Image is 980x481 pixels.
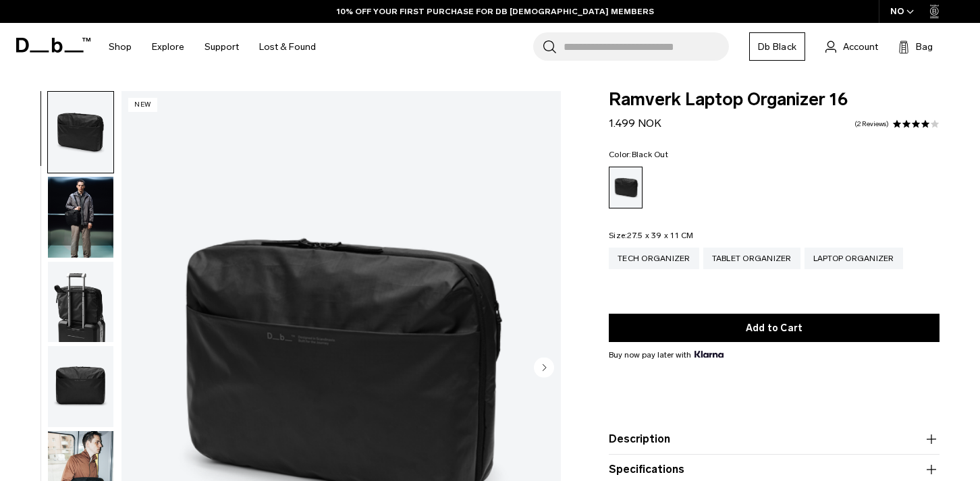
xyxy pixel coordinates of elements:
[47,176,114,258] button: Ramverk Laptop Organizer 16" Black Out
[259,23,316,71] a: Lost & Found
[609,431,940,447] button: Description
[609,167,643,208] a: Black Out
[47,261,114,343] button: Ramverk Laptop Organizer 16" Black Out
[534,358,554,380] button: Next slide
[805,248,903,269] a: Laptop Organizer
[703,248,800,269] a: Tablet Organizer
[609,150,668,159] legend: Color:
[609,117,661,130] span: 1.499 NOK
[48,346,113,427] img: Ramverk Laptop Organizer 16" Black Out
[825,38,878,55] a: Account
[916,40,933,54] span: Bag
[843,40,878,54] span: Account
[48,262,113,343] img: Ramverk Laptop Organizer 16" Black Out
[205,23,239,71] a: Support
[48,92,113,173] img: Ramverk Laptop Organizer 16" Black Out
[152,23,184,71] a: Explore
[47,91,114,173] button: Ramverk Laptop Organizer 16" Black Out
[47,345,114,428] button: Ramverk Laptop Organizer 16" Black Out
[695,351,724,358] img: {"height" => 20, "alt" => "Klarna"}
[128,98,157,112] p: New
[627,231,693,240] span: 27.5 x 39 x 11 CM
[632,150,668,159] span: Black Out
[609,248,699,269] a: Tech Organizer
[99,23,326,71] nav: Main Navigation
[609,349,724,361] span: Buy now pay later with
[609,231,694,239] legend: Size:
[609,314,940,342] button: Add to Cart
[609,91,940,109] span: Ramverk Laptop Organizer 16
[749,32,805,61] a: Db Black
[48,177,113,258] img: Ramverk Laptop Organizer 16" Black Out
[609,461,940,478] button: Specifications
[854,121,889,128] a: 2 reviews
[337,5,654,18] a: 10% OFF YOUR FIRST PURCHASE FOR DB [DEMOGRAPHIC_DATA] MEMBERS
[109,23,132,71] a: Shop
[898,38,933,55] button: Bag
